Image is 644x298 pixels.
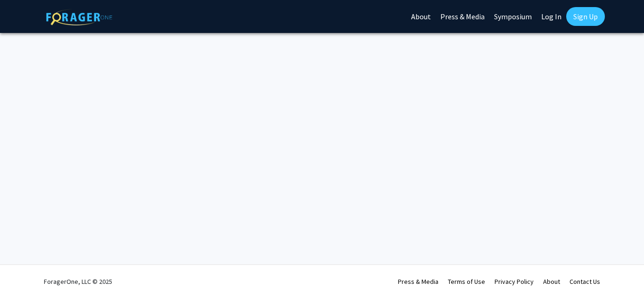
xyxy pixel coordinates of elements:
[543,277,560,286] a: About
[44,265,112,298] div: ForagerOne, LLC © 2025
[566,7,605,26] a: Sign Up
[570,277,600,286] a: Contact Us
[448,277,485,286] a: Terms of Use
[398,277,438,286] a: Press & Media
[495,277,534,286] a: Privacy Policy
[46,9,112,25] img: ForagerOne Logo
